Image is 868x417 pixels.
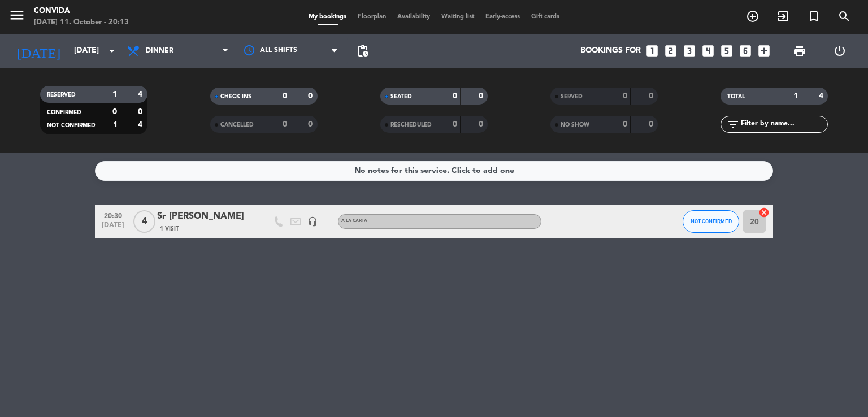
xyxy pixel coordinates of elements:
div: No notes for this service. Click to add one [354,164,514,177]
i: looks_6 [738,44,753,58]
i: turned_in_not [807,10,821,23]
i: add_circle_outline [746,10,759,23]
strong: 1 [112,90,117,98]
div: [DATE] 11. October - 20:13 [34,17,129,28]
span: CANCELLED [220,122,254,128]
i: headset_mic [307,216,318,227]
button: NOT CONFIRMED [683,210,739,233]
strong: 0 [623,92,627,100]
span: Dinner [146,47,173,55]
strong: 0 [453,92,457,100]
i: looks_5 [719,44,734,58]
input: Filter by name... [740,118,827,131]
span: NOT CONFIRMED [47,123,96,128]
span: RESCHEDULED [390,122,432,128]
span: 1 Visit [160,224,179,233]
i: exit_to_app [776,10,790,23]
span: SERVED [561,94,583,99]
strong: 0 [138,108,145,116]
span: My bookings [303,14,352,20]
i: [DATE] [8,38,68,63]
i: power_settings_new [833,44,847,58]
span: Early-access [480,14,526,20]
strong: 0 [479,92,485,100]
span: Waiting list [436,14,480,20]
strong: 1 [793,92,798,100]
span: [DATE] [99,221,127,234]
strong: 0 [308,120,315,128]
strong: 0 [479,120,485,128]
i: looks_3 [682,44,697,58]
div: LOG OUT [819,34,860,68]
i: arrow_drop_down [105,44,119,58]
i: looks_two [663,44,678,58]
span: A la carta [341,219,367,223]
span: TOTAL [727,94,745,99]
strong: 0 [283,92,287,100]
i: looks_4 [701,44,715,58]
i: search [837,10,851,23]
strong: 0 [453,120,457,128]
strong: 4 [138,121,145,129]
span: RESERVED [47,92,76,98]
i: cancel [758,207,770,218]
span: CHECK INS [220,94,251,99]
span: 20:30 [99,208,127,221]
span: print [793,44,806,58]
strong: 0 [112,108,117,116]
span: CONFIRMED [47,110,81,115]
span: Floorplan [352,14,392,20]
strong: 1 [113,121,118,129]
span: pending_actions [356,44,370,58]
strong: 0 [623,120,627,128]
i: looks_one [645,44,659,58]
i: menu [8,7,25,24]
span: NOT CONFIRMED [691,218,732,224]
strong: 4 [819,92,826,100]
div: CONVIDA [34,6,129,17]
span: 4 [133,210,155,233]
i: filter_list [726,118,740,131]
span: SEATED [390,94,412,99]
strong: 4 [138,90,145,98]
strong: 0 [649,92,656,100]
div: Sr [PERSON_NAME] [157,209,253,224]
strong: 0 [308,92,315,100]
button: menu [8,7,25,28]
strong: 0 [283,120,287,128]
span: Bookings for [580,46,641,55]
span: Availability [392,14,436,20]
span: Gift cards [526,14,565,20]
span: NO SHOW [561,122,589,128]
i: add_box [757,44,771,58]
strong: 0 [649,120,656,128]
